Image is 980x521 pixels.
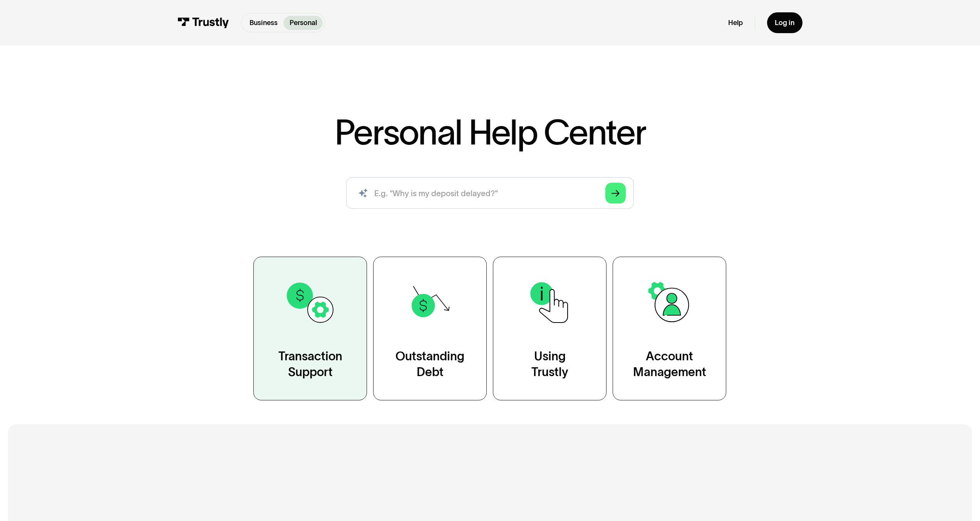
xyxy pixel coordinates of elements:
a: UsingTrustly [493,257,606,400]
a: TransactionSupport [253,257,367,400]
div: Transaction Support [278,348,342,380]
div: Account Management [633,348,706,380]
a: Log in [767,12,802,33]
div: Using Trustly [531,348,568,380]
input: search [346,177,634,209]
a: Business [243,16,283,30]
div: Log in [775,18,794,27]
form: Search [346,177,634,209]
p: Personal [290,18,317,28]
p: Business [250,18,278,28]
a: Help [728,18,743,27]
a: OutstandingDebt [373,257,487,400]
div: Outstanding Debt [395,348,464,380]
img: Trustly Logo [178,17,229,28]
a: Personal [283,16,323,30]
h1: Personal Help Center [335,115,646,150]
a: AccountManagement [613,257,726,400]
